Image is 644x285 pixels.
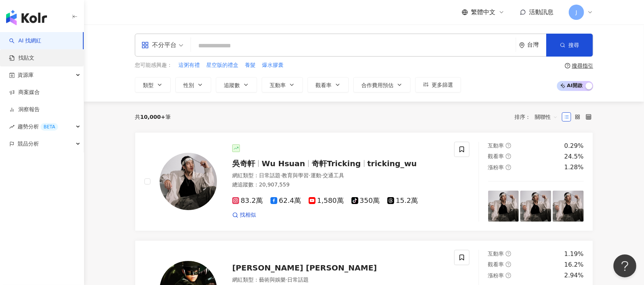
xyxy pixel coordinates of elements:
span: 觀看率 [488,153,504,159]
span: 追蹤數 [224,82,240,88]
span: 搜尋 [568,42,579,48]
span: 性別 [183,82,194,88]
span: 1,580萬 [309,197,344,205]
button: 性別 [175,77,211,92]
span: 觀看率 [316,82,332,88]
span: rise [9,124,15,130]
span: 活動訊息 [529,8,553,16]
img: post-image [488,191,519,222]
span: 日常話題 [287,277,309,283]
span: question-circle [506,154,511,159]
span: 62.4萬 [270,197,301,205]
span: 交通工具 [323,172,344,178]
a: 找貼文 [9,54,34,62]
span: 資源庫 [18,66,34,84]
span: 10,000+ [140,114,165,120]
div: 排序： [515,111,562,123]
img: post-image [520,191,551,222]
span: 您可能感興趣： [135,62,172,69]
span: 趨勢分析 [18,118,58,135]
iframe: Help Scout Beacon - Open [613,254,636,277]
button: 星空版的禮盒 [206,61,239,70]
span: question-circle [506,273,511,278]
span: question-circle [506,251,511,256]
div: 共 筆 [135,114,171,120]
span: · [309,172,310,178]
div: 24.5% [564,152,584,161]
span: 350萬 [351,197,380,205]
a: 洞察報告 [9,106,40,113]
span: 運動 [311,172,321,178]
span: 日常話題 [259,172,280,178]
div: 總追蹤數 ： 20,907,559 [232,181,445,189]
span: 互動率 [270,82,286,88]
div: 台灣 [527,42,546,48]
span: [PERSON_NAME] [PERSON_NAME] [232,263,377,272]
span: 奇軒Tricking [312,159,361,168]
a: 商案媒合 [9,89,40,96]
div: 1.19% [564,250,584,258]
span: 競品分析 [18,135,39,152]
button: 追蹤數 [216,77,257,92]
span: 漲粉率 [488,272,504,279]
span: 15.2萬 [387,197,418,205]
span: 這粥有禮 [178,62,200,69]
span: 找相似 [240,211,256,219]
span: 漲粉率 [488,164,504,170]
span: 吳奇軒 [232,159,255,168]
span: 互動率 [488,251,504,257]
button: 更多篩選 [415,77,461,92]
span: 藝術與娛樂 [259,277,286,283]
span: 星空版的禮盒 [206,62,238,69]
span: 爆水膠囊 [262,62,283,69]
span: 觀看率 [488,261,504,267]
div: 不分平台 [141,39,176,51]
div: 網紅類型 ： [232,172,445,180]
span: appstore [141,41,149,49]
img: logo [6,10,47,25]
span: J [576,8,577,16]
span: tricking_wu [367,159,417,168]
span: question-circle [565,63,570,68]
span: environment [519,42,525,48]
div: 16.2% [564,261,584,269]
button: 觀看率 [307,77,349,92]
img: KOL Avatar [160,153,217,210]
span: question-circle [506,143,511,148]
a: KOL Avatar吳奇軒Wu Hsuan奇軒Trickingtricking_wu網紅類型：日常話題·教育與學習·運動·交通工具總追蹤數：20,907,55983.2萬62.4萬1,580萬3... [135,132,593,231]
div: 搜尋指引 [572,63,593,69]
span: 養髮 [245,62,256,69]
div: BETA [40,123,58,131]
button: 搜尋 [546,34,593,57]
button: 養髮 [244,61,256,70]
div: 2.94% [564,271,584,280]
span: · [286,277,287,283]
button: 這粥有禮 [178,61,200,70]
span: question-circle [506,165,511,170]
span: · [321,172,323,178]
span: 83.2萬 [232,197,263,205]
a: searchAI 找網紅 [9,37,41,45]
button: 互動率 [262,77,303,92]
button: 類型 [135,77,171,92]
button: 爆水膠囊 [262,61,284,70]
img: post-image [553,191,584,222]
button: 合作費用預估 [353,77,411,92]
span: 更多篩選 [432,82,453,88]
span: question-circle [506,262,511,267]
div: 0.29% [564,142,584,150]
span: 關聯性 [535,111,558,123]
span: Wu Hsuan [262,159,305,168]
span: 互動率 [488,142,504,149]
span: 類型 [143,82,154,88]
div: 1.28% [564,163,584,172]
span: 教育與學習 [282,172,309,178]
span: 合作費用預估 [361,82,393,88]
span: 繁體中文 [471,8,495,16]
a: 找相似 [232,211,256,219]
span: · [280,172,282,178]
div: 網紅類型 ： [232,276,445,284]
